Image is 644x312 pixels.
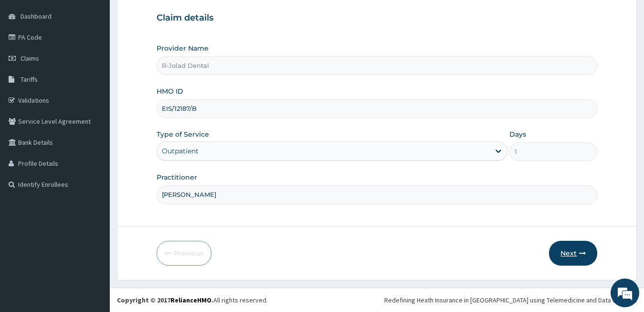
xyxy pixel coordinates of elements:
[21,54,39,63] span: Claims
[110,288,644,312] footer: All rights reserved.
[157,99,598,118] input: Enter HMO ID
[21,75,38,84] span: Tariffs
[157,241,211,266] button: Previous
[170,296,211,304] a: RelianceHMO
[157,172,197,182] label: Practitioner
[117,296,213,304] strong: Copyright © 2017 .
[162,146,199,156] div: Outpatient
[5,209,182,243] textarea: Type your message and hit 'Enter'
[384,295,637,305] div: Redefining Heath Insurance in [GEOGRAPHIC_DATA] using Telemedicine and Data Science!
[157,185,598,204] input: Enter Name
[509,129,526,139] label: Days
[21,12,52,21] span: Dashboard
[50,54,160,66] div: Chat with us now
[157,43,209,53] label: Provider Name
[55,95,132,191] span: We're online!
[157,86,183,96] label: HMO ID
[157,129,209,139] label: Type of Service
[157,13,598,23] h3: Claim details
[549,241,597,266] button: Next
[157,5,179,28] div: Minimize live chat window
[18,48,39,72] img: d_794563401_company_1708531726252_794563401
